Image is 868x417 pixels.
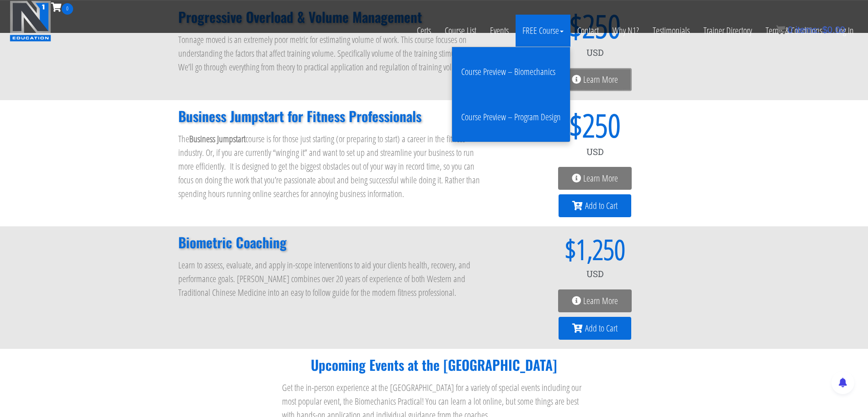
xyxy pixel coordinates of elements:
[582,109,621,141] span: 250
[585,201,618,210] span: Add to Cart
[438,15,483,47] a: Course List
[829,15,861,47] a: Log In
[62,3,73,15] span: 0
[178,132,482,201] p: The course is for those just starting (or preparing to start) a career in the fitness industry. O...
[776,25,845,35] a: 0 items: $0.00
[697,15,759,47] a: Trainer Directory
[178,109,482,123] h2: Business Jumpstart for Fitness Professionals
[585,324,618,333] span: Add to Cart
[178,33,482,74] p: Tonnage moved is an extremely poor metric for estimating volume of work. This course focuses on u...
[788,25,793,35] span: 0
[558,68,632,91] a: Learn More
[189,133,245,145] strong: Business Jumpstart
[606,15,646,47] a: Why N1?
[583,75,618,84] span: Learn More
[500,141,690,163] div: USD
[576,235,625,263] span: 1,250
[500,42,690,64] div: USD
[410,15,438,47] a: Certs
[559,317,631,340] a: Add to Cart
[516,15,570,47] a: FREE Course
[178,235,482,249] h2: Biometric Coaching
[583,174,618,183] span: Learn More
[822,25,845,35] bdi: 0.00
[178,258,482,299] p: Learn to assess, evaluate, and apply in-scope interventions to aid your clients health, recovery,...
[558,167,632,190] a: Learn More
[776,25,785,34] img: icon11.png
[500,235,576,263] span: $
[559,194,631,217] a: Add to Cart
[10,0,51,42] img: n1-education
[583,296,618,305] span: Learn More
[570,15,606,47] a: Contact
[454,54,568,90] a: Course Preview – Biomechanics
[454,99,568,135] a: Course Preview – Program Design
[558,289,632,312] a: Learn More
[759,15,829,47] a: Terms & Conditions
[483,15,516,47] a: Events
[795,25,820,35] span: items:
[822,25,827,35] span: $
[646,15,697,47] a: Testimonials
[500,263,690,285] div: USD
[51,1,73,13] a: 0
[282,358,586,372] h2: Upcoming Events at the [GEOGRAPHIC_DATA]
